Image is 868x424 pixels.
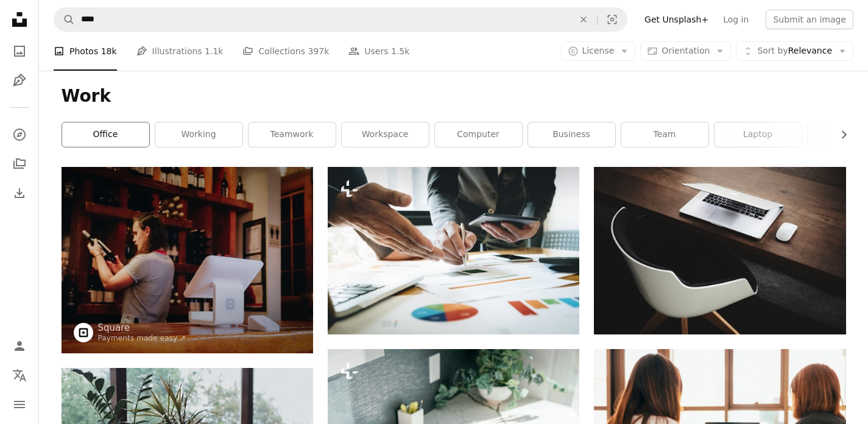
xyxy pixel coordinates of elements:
span: Sort by [757,46,788,55]
a: workspace [342,122,429,147]
a: Photos [7,39,32,63]
span: 1.1k [205,44,223,58]
a: Square [98,322,186,334]
img: Apple MacBook beside computer mouse on table [594,167,845,334]
button: Menu [7,392,32,417]
a: Illustrations 1.1k [136,32,224,71]
a: computer [435,122,522,147]
button: Clear [570,8,597,31]
a: Download History [7,181,32,205]
button: Submit an image [766,10,853,29]
a: Log in [716,10,756,29]
span: 1.5k [391,44,409,58]
span: License [582,46,615,55]
span: Orientation [662,46,710,55]
button: License [561,41,636,61]
a: Get Unsplash+ [637,10,716,29]
a: office [62,122,149,147]
a: teamwork [249,122,336,147]
img: woman standing and looking on bottle [62,167,313,353]
a: Apple MacBook beside computer mouse on table [594,245,845,256]
img: Go to Square's profile [74,323,93,342]
a: Collections [7,152,32,176]
img: businessman documents on office table with smart phone and laptop and two colleagues discussing d... [328,167,579,334]
a: Users 1.5k [348,32,409,71]
a: businessman documents on office table with smart phone and laptop and two colleagues discussing d... [328,245,579,256]
button: scroll list to the right [833,122,846,147]
button: Orientation [640,41,731,61]
button: Sort byRelevance [736,41,853,61]
a: Log in / Sign up [7,334,32,358]
a: team [621,122,708,147]
form: Find visuals sitewide [54,7,627,32]
a: woman standing and looking on bottle [62,254,313,265]
span: 397k [308,44,329,58]
h1: Work [62,85,846,107]
a: Home — Unsplash [7,7,32,34]
button: Visual search [598,8,627,31]
a: working [155,122,242,147]
button: Search Unsplash [54,8,75,31]
a: laptop [715,122,802,147]
button: Language [7,363,32,387]
a: Explore [7,122,32,147]
a: Collections 397k [242,32,329,71]
span: Relevance [757,45,832,57]
a: business [528,122,615,147]
a: Payments made easy ↗ [98,334,186,342]
a: Illustrations [7,68,32,93]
